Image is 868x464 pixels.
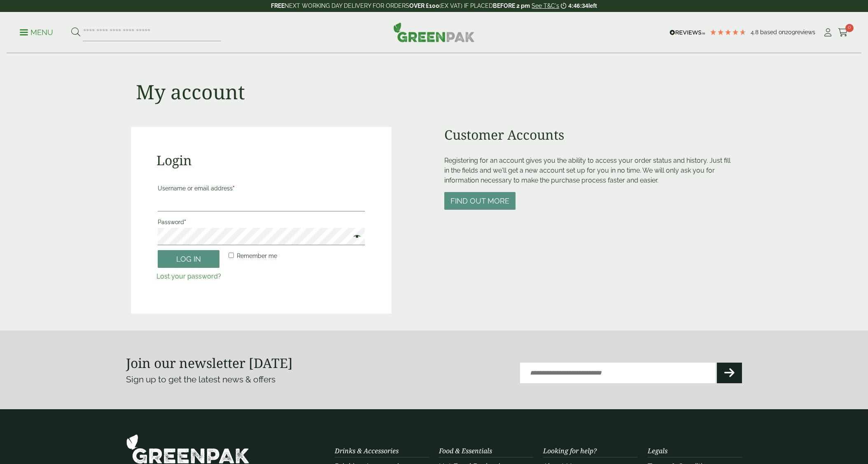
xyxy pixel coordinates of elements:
[156,152,366,168] h2: Login
[156,272,221,280] a: Lost your password?
[709,28,747,36] div: 4.78 Stars
[670,30,705,35] img: REVIEWS.io
[532,2,559,9] a: See T&C's
[393,22,475,42] img: GreenPak Supplies
[158,216,365,228] label: Password
[444,192,516,210] button: Find out more
[409,2,439,9] strong: OVER £100
[751,29,760,35] span: 4.8
[568,2,588,9] span: 4:46:34
[785,29,795,35] span: 209
[126,354,293,372] strong: Join our newsletter [DATE]
[760,29,785,35] span: Based on
[444,127,737,143] h2: Customer Accounts
[158,183,365,194] label: Username or email address
[444,156,737,185] p: Registering for an account gives you the ability to access your order status and history. Just fi...
[20,28,53,37] p: Menu
[271,2,285,9] strong: FREE
[588,2,597,9] span: left
[795,29,815,35] span: reviews
[20,28,53,36] a: Menu
[845,24,854,32] span: 0
[126,373,403,386] p: Sign up to get the latest news & offers
[158,250,219,268] button: Log in
[136,80,245,104] h1: My account
[237,253,277,259] span: Remember me
[823,28,833,37] i: My Account
[444,197,516,205] a: Find out more
[493,2,530,9] strong: BEFORE 2 pm
[229,253,234,258] input: Remember me
[126,434,250,464] img: GreenPak Supplies
[838,28,848,37] i: Cart
[838,26,848,39] a: 0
